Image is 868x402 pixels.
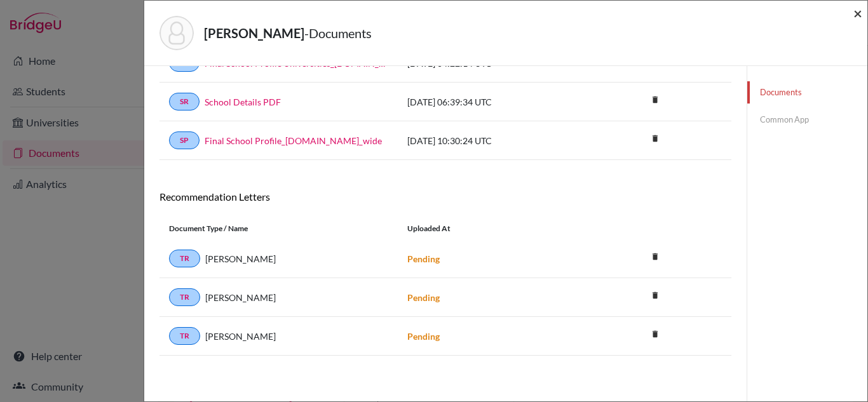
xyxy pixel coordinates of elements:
[646,286,665,305] i: delete
[853,4,862,22] span: ×
[407,292,440,303] strong: Pending
[646,129,665,148] i: delete
[205,95,281,109] a: School Details PDF
[169,250,200,267] a: TR
[169,327,200,345] a: TR
[205,252,276,265] span: [PERSON_NAME]
[169,131,200,149] a: SP
[646,249,665,266] a: delete
[205,330,276,343] span: [PERSON_NAME]
[304,25,372,41] span: - Documents
[646,247,665,266] i: delete
[169,288,200,306] a: TR
[398,223,588,234] div: Uploaded at
[646,90,665,109] i: delete
[159,223,398,234] div: Document Type / Name
[407,331,440,342] strong: Pending
[398,95,588,109] div: [DATE] 06:39:34 UTC
[407,253,440,264] strong: Pending
[646,92,665,109] a: delete
[747,81,867,104] a: Documents
[646,326,665,344] a: delete
[747,109,867,131] a: Common App
[646,131,665,148] a: delete
[204,25,304,41] strong: [PERSON_NAME]
[205,291,276,304] span: [PERSON_NAME]
[169,93,200,111] a: SR
[646,325,665,344] i: delete
[646,288,665,305] a: delete
[159,191,731,203] h6: Recommendation Letters
[205,134,382,147] a: Final School Profile_[DOMAIN_NAME]_wide
[853,6,862,21] button: Close
[398,134,588,147] div: [DATE] 10:30:24 UTC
